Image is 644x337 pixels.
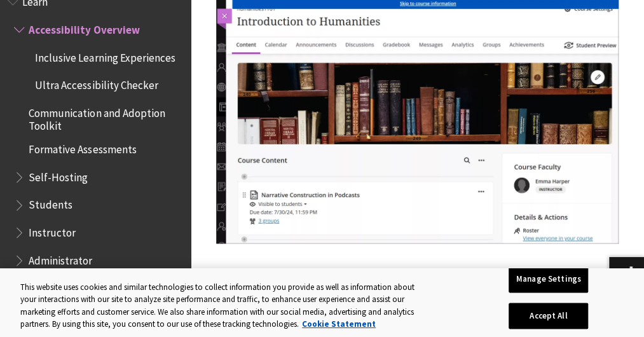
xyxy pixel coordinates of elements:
span: Self-Hosting [29,167,88,184]
button: Manage Settings [509,266,588,292]
span: Communication and Adoption Toolkit [29,102,182,132]
span: Ultra Accessibility Checker [35,75,158,92]
a: More information about your privacy, opens in a new tab [302,319,376,329]
span: Formative Assessments [29,139,136,156]
span: Administrator [29,250,92,267]
h3: Focus order [216,263,619,287]
span: Students [29,195,72,212]
span: Inclusive Learning Experiences [35,47,175,64]
div: This website uses cookies and similar technologies to collect information you provide as well as ... [20,281,421,331]
span: Accessibility Overview [29,19,139,36]
span: Instructor [29,222,76,239]
button: Accept All [509,303,588,329]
